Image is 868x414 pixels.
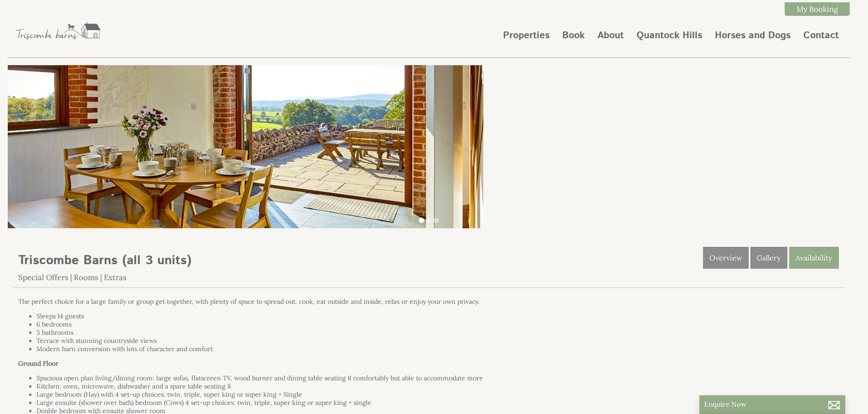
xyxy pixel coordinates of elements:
a: Contact [803,29,839,42]
strong: Ground Floor [18,359,58,368]
li: 5 bathrooms [36,328,562,337]
li: Spacious open plan living/dining room: large sofas, flatscreen TV, wood burner and dining table s... [36,374,562,382]
a: Gallery [750,247,787,269]
a: Triscombe Barns (all 3 units) [18,251,191,270]
li: Sleeps 14 guests [36,312,562,320]
a: Overview [703,247,749,269]
a: Special Offers [18,272,68,282]
a: Availability [789,247,839,269]
a: My Booking [785,2,850,16]
li: Terrace with stunning countryside views [36,337,562,345]
p: Enquire Now [704,400,841,409]
a: Book [562,29,585,42]
li: 6 bedrooms [36,320,562,328]
li: Large bedroom (Hay) with 4 set-up choices: twin, triple, super king or super king + Single [36,390,562,399]
li: Modern barn conversion with lots of character and comfort [36,345,562,353]
a: Rooms [74,272,98,282]
a: Extras [104,272,127,282]
p: The perfect choice for a large family or group get together, with plenty of space to spread out, ... [18,297,562,306]
a: Properties [503,29,550,42]
a: Quantock Hills [637,29,702,42]
li: Kitchen: oven, microwave, dishwasher and a spare table seating 8 [36,382,562,390]
a: Horses and Dogs [715,29,791,42]
li: Large ensuite (shower over bath) bedroom (Cows) 4 set-up choices: twin, triple, super king or sup... [36,399,562,407]
a: About [597,29,624,42]
img: Triscombe Barns [13,15,104,46]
